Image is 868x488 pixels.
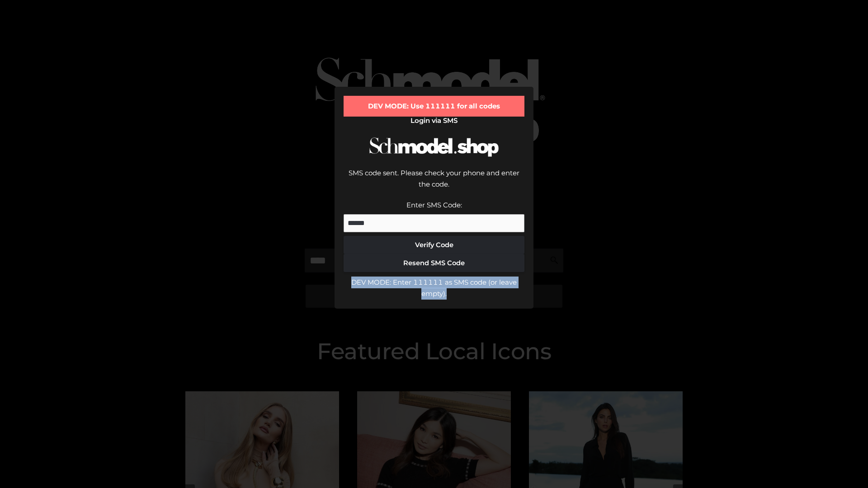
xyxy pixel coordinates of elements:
button: Resend SMS Code [344,254,524,272]
div: DEV MODE: Enter 111111 as SMS code (or leave empty). [344,277,524,300]
label: Enter SMS Code: [406,201,462,209]
h2: Login via SMS [344,117,524,125]
div: DEV MODE: Use 111111 for all codes [344,96,524,117]
button: Verify Code [344,236,524,254]
img: Schmodel Logo [366,129,502,165]
div: SMS code sent. Please check your phone and enter the code. [344,167,524,199]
